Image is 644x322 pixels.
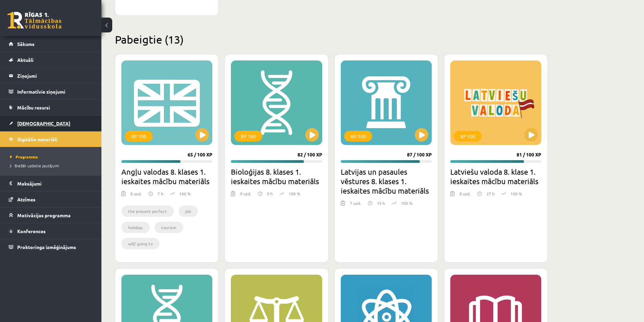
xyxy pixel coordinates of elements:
p: 27 h [486,191,495,197]
a: Biežāk uzdotie jautājumi [10,163,95,169]
span: Konferences [17,228,46,234]
a: Rīgas 1. Tālmācības vidusskola [7,12,62,29]
a: Motivācijas programma [9,207,93,223]
h2: Pabeigtie (13) [115,33,548,46]
li: job [178,205,198,217]
div: XP 100 [234,131,262,142]
li: tourism [154,222,183,233]
h2: Bioloģijas 8. klases 1. ieskaites mācību materiāls [231,167,322,186]
a: Informatīvie ziņojumi [9,84,93,99]
div: 7 uzd. [350,200,361,210]
span: Mācību resursi [17,104,50,110]
legend: Informatīvie ziņojumi [17,84,93,99]
p: 100 % [510,191,522,197]
span: Atzīmes [17,196,35,202]
h2: Angļu valodas 8. klases 1. ieskaites mācību materiāls [121,167,212,186]
a: Ziņojumi [9,68,93,83]
a: Maksājumi [9,176,93,191]
span: Motivācijas programma [17,212,71,218]
a: Sākums [9,36,93,52]
span: Biežāk uzdotie jautājumi [10,163,59,168]
p: 7 h [158,191,163,197]
span: Digitālie materiāli [17,136,57,142]
div: XP 100 [454,131,482,142]
a: Atzīmes [9,192,93,207]
legend: Ziņojumi [17,68,93,83]
li: will/ going to [121,238,160,249]
span: Aktuāli [17,57,33,63]
div: 8 uzd. [130,191,142,201]
a: Konferences [9,223,93,239]
a: Digitālie materiāli [9,131,93,147]
div: 9 uzd. [240,191,251,201]
p: 9 h [267,191,273,197]
p: 15 h [377,200,385,206]
h2: Latviešu valoda 8. klase 1. ieskaites mācību materiāls [450,167,541,186]
div: XP 100 [125,131,153,142]
li: holidays [121,222,150,233]
legend: Maksājumi [17,176,93,191]
a: Programma [10,154,95,160]
p: 100 % [401,200,412,206]
a: Proktoringa izmēģinājums [9,239,93,255]
span: [DEMOGRAPHIC_DATA] [17,120,70,126]
a: Aktuāli [9,52,93,68]
a: Mācību resursi [9,100,93,115]
h2: Latvijas un pasaules vēstures 8. klases 1. ieskaites mācību materiāls [341,167,432,195]
span: Sākums [17,41,34,47]
span: Proktoringa izmēģinājums [17,244,76,250]
p: 100 % [289,191,300,197]
li: the present perfect [121,205,174,217]
p: 100 % [179,191,191,197]
div: XP 100 [344,131,372,142]
span: Programma [10,154,38,159]
a: [DEMOGRAPHIC_DATA] [9,116,93,131]
div: 8 uzd. [459,191,471,201]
